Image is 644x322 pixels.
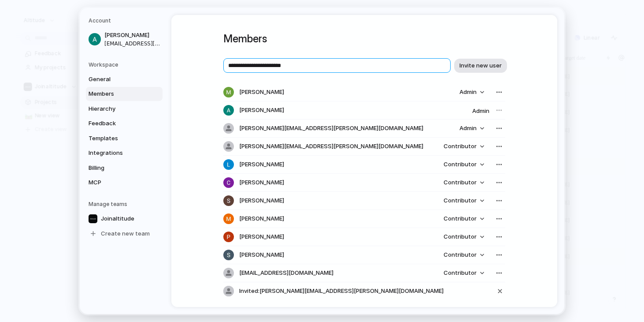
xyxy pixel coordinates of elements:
[86,212,163,226] a: Joinaltitude
[101,214,134,223] span: Joinaltitude
[438,176,489,189] button: Contributor
[239,179,284,187] span: [PERSON_NAME]
[438,267,489,279] button: Contributor
[89,164,145,172] span: Billing
[89,90,145,98] span: Members
[444,179,477,187] span: Contributor
[444,233,477,242] span: Contributor
[444,269,477,278] span: Contributor
[438,249,489,261] button: Contributor
[89,119,145,128] span: Feedback
[454,122,489,135] button: Admin
[86,146,163,160] a: Integrations
[444,161,477,169] span: Contributor
[86,161,163,175] a: Billing
[89,75,145,84] span: General
[239,88,284,97] span: [PERSON_NAME]
[86,131,163,146] a: Templates
[438,231,489,243] button: Contributor
[104,31,161,40] span: [PERSON_NAME]
[223,31,505,47] h1: Members
[239,233,284,242] span: [PERSON_NAME]
[86,72,163,86] a: General
[86,87,163,101] a: Members
[86,176,163,190] a: MCP
[89,149,145,157] span: Integrations
[239,161,284,169] span: [PERSON_NAME]
[454,59,507,73] button: Invite new user
[89,17,163,25] h5: Account
[454,86,489,98] button: Admin
[459,88,477,97] span: Admin
[459,61,502,70] span: Invite new user
[444,215,477,224] span: Contributor
[89,134,145,143] span: Templates
[86,116,163,131] a: Feedback
[239,215,284,224] span: [PERSON_NAME]
[239,124,423,133] span: [PERSON_NAME][EMAIL_ADDRESS][PERSON_NAME][DOMAIN_NAME]
[239,269,333,278] span: [EMAIL_ADDRESS][DOMAIN_NAME]
[459,124,477,133] span: Admin
[86,102,163,116] a: Hierarchy
[444,251,477,260] span: Contributor
[89,61,163,69] h5: Workspace
[444,142,477,151] span: Contributor
[89,178,145,187] span: MCP
[86,227,163,241] a: Create new team
[239,142,423,151] span: [PERSON_NAME][EMAIL_ADDRESS][PERSON_NAME][DOMAIN_NAME]
[438,140,489,153] button: Contributor
[101,229,150,238] span: Create new team
[239,287,444,296] span: Invited: [PERSON_NAME][EMAIL_ADDRESS][PERSON_NAME][DOMAIN_NAME]
[438,195,489,207] button: Contributor
[239,251,284,260] span: [PERSON_NAME]
[239,197,284,206] span: [PERSON_NAME]
[444,197,477,206] span: Contributor
[239,106,284,115] span: [PERSON_NAME]
[438,158,489,171] button: Contributor
[89,105,145,113] span: Hierarchy
[89,200,163,208] h5: Manage teams
[472,107,489,114] span: Admin
[86,28,163,50] a: [PERSON_NAME][EMAIL_ADDRESS][DOMAIN_NAME]
[438,213,489,225] button: Contributor
[104,40,161,48] span: [EMAIL_ADDRESS][DOMAIN_NAME]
